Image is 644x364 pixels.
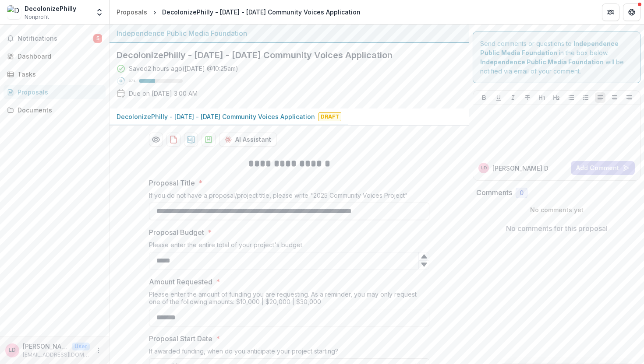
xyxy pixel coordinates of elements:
button: download-proposal [184,133,198,147]
a: Dashboard [4,49,106,63]
p: DecolonizePhilly - [DATE] - [DATE] Community Voices Application [117,112,315,121]
div: Please enter the amount of funding you are requesting. As a reminder, you may only request one of... [149,290,429,309]
div: Tasks [18,70,99,79]
p: No comments yet [476,205,637,214]
a: Documents [4,103,106,117]
h2: DecolonizePhilly - [DATE] - [DATE] Community Voices Application [117,50,448,60]
div: Documents [18,105,99,115]
button: More [93,345,104,356]
span: Draft [318,112,341,121]
p: Amount Requested [149,276,212,287]
div: DecolonizePhilly [25,4,76,13]
button: Bold [479,92,489,103]
div: Proposals [18,87,99,97]
span: Nonprofit [25,13,49,21]
strong: Independence Public Media Foundation [480,58,604,66]
div: Lakesha Datts [481,166,487,170]
p: 37 % [129,78,135,84]
img: DecolonizePhilly [7,5,21,19]
p: Proposal Title [149,178,195,188]
p: Proposal Start Date [149,333,212,344]
div: Proposals [117,7,147,17]
p: [PERSON_NAME] [23,342,68,351]
button: Align Right [624,92,634,103]
button: Notifications5 [4,31,106,45]
button: Align Center [609,92,620,103]
span: Notifications [18,35,93,42]
button: download-proposal [202,133,216,147]
p: [PERSON_NAME] D [492,164,548,173]
button: Preview 47e50e16-87ed-4ff6-acfb-9861112a8e92-0.pdf [149,133,163,147]
button: Add Comment [571,161,635,175]
div: If you do not have a proposal/project title, please write "2025 Community Voices Project" [149,192,429,203]
p: User [72,343,90,350]
a: Proposals [4,85,106,99]
button: Ordered List [580,92,591,103]
button: Bullet List [566,92,577,103]
span: 0 [520,189,524,197]
div: If awarded funding, when do you anticipate your project starting? [149,347,429,358]
p: Due on [DATE] 3:00 AM [129,89,198,98]
button: Italicize [508,92,518,103]
div: Send comments or questions to in the box below. will be notified via email of your comment. [473,31,640,83]
p: [EMAIL_ADDRESS][DOMAIN_NAME] [23,351,90,359]
nav: breadcrumb [113,6,364,18]
h2: Comments [476,189,512,197]
span: 5 [93,34,102,43]
button: AI Assistant [219,133,277,147]
button: Get Help [623,3,640,21]
button: Align Left [595,92,605,103]
a: Tasks [4,67,106,81]
div: Saved 2 hours ago ( [DATE] @ 10:25am ) [129,64,238,73]
button: Underline [493,92,504,103]
button: download-proposal [166,133,180,147]
p: Proposal Budget [149,227,204,238]
div: Lakesha Datts [9,347,16,353]
button: Partners [602,3,619,21]
div: Independence Public Media Foundation [117,28,462,38]
div: DecolonizePhilly - [DATE] - [DATE] Community Voices Application [162,7,361,17]
a: Proposals [113,6,151,18]
p: No comments for this proposal [506,223,608,234]
button: Heading 2 [551,92,562,103]
button: Heading 1 [537,92,547,103]
div: Please enter the entire total of your project's budget. [149,241,429,252]
div: Dashboard [18,52,99,61]
button: Strike [522,92,533,103]
button: Open entity switcher [93,3,106,21]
